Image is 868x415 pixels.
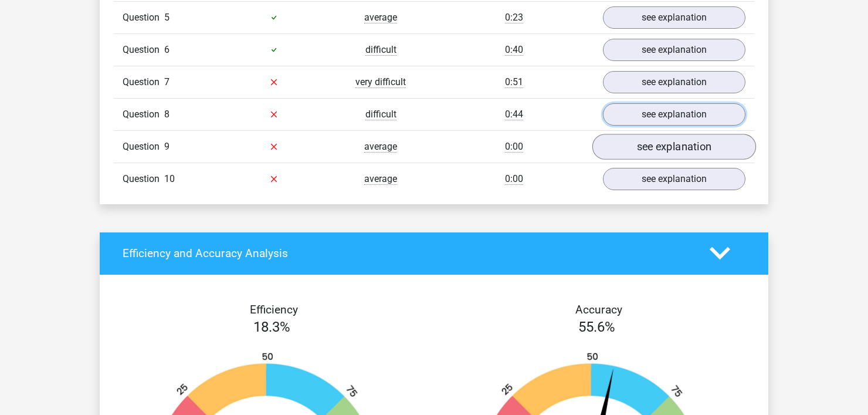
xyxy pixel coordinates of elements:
[123,172,164,186] span: Question
[365,44,396,56] span: difficult
[603,71,745,93] a: see explanation
[592,134,756,160] a: see explanation
[164,141,169,152] span: 9
[603,6,745,29] a: see explanation
[364,12,397,23] span: average
[123,303,425,316] h4: Efficiency
[578,319,615,335] span: 55.6%
[123,247,692,260] h4: Efficiency and Accuracy Analysis
[505,141,523,153] span: 0:00
[505,12,523,23] span: 0:23
[164,173,175,184] span: 10
[123,107,164,122] span: Question
[123,140,164,154] span: Question
[123,75,164,89] span: Question
[164,12,169,23] span: 5
[123,11,164,25] span: Question
[164,44,169,55] span: 6
[355,76,406,88] span: very difficult
[447,303,750,316] h4: Accuracy
[364,141,397,153] span: average
[603,103,745,126] a: see explanation
[164,76,169,87] span: 7
[123,43,164,57] span: Question
[505,76,523,88] span: 0:51
[164,109,169,120] span: 8
[505,44,523,56] span: 0:40
[505,173,523,185] span: 0:00
[603,168,745,190] a: see explanation
[365,109,396,120] span: difficult
[603,39,745,61] a: see explanation
[253,319,290,335] span: 18.3%
[364,173,397,185] span: average
[505,109,523,120] span: 0:44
